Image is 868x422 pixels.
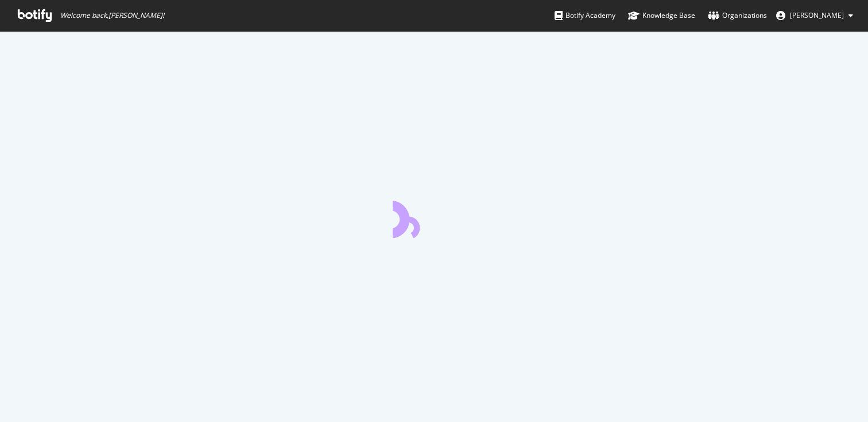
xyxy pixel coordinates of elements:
span: Kristina Fox [790,10,844,20]
span: Welcome back, [PERSON_NAME] ! [60,11,164,20]
div: Knowledge Base [628,10,695,21]
button: [PERSON_NAME] [767,6,862,25]
div: Botify Academy [555,10,615,21]
div: animation [393,197,475,238]
div: Organizations [708,10,767,21]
